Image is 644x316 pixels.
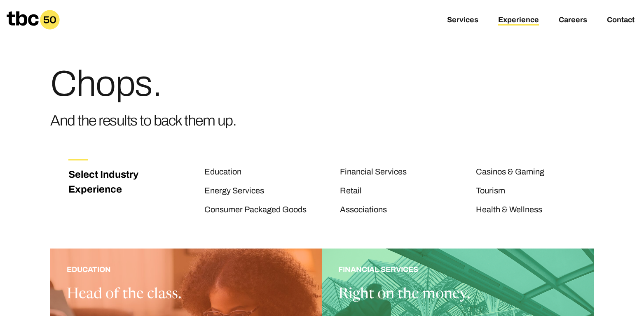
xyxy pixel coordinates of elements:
[476,167,544,178] a: Casinos & Gaming
[340,167,407,178] a: Financial Services
[204,186,264,197] a: Energy Services
[498,16,539,26] a: Experience
[559,16,587,26] a: Careers
[50,109,236,132] h3: And the results to back them up.
[68,167,148,197] h3: Select Industry Experience
[340,205,387,216] a: Associations
[447,16,478,26] a: Services
[476,205,542,216] a: Health & Wellness
[340,186,362,197] a: Retail
[50,66,236,102] h1: Chops.
[476,186,505,197] a: Tourism
[7,10,60,30] a: Homepage
[607,16,635,26] a: Contact
[204,205,307,216] a: Consumer Packaged Goods
[204,167,241,178] a: Education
